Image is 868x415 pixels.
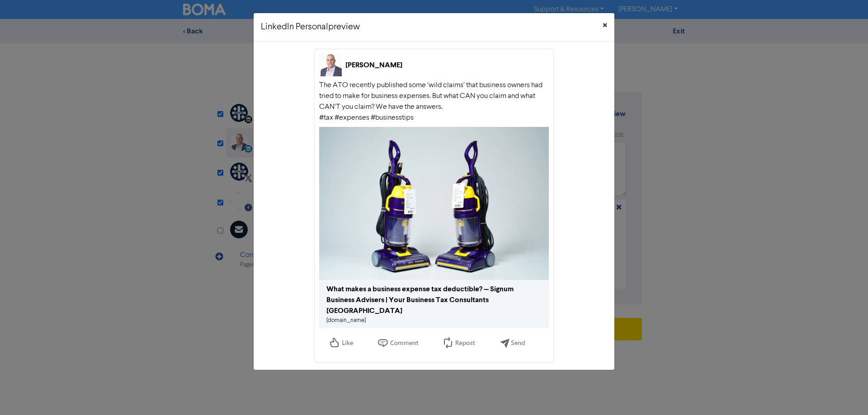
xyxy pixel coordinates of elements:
img: Like, Comment, Repost, Send [319,328,536,358]
div: [PERSON_NAME] [345,60,402,70]
div: The ATO recently published some ‘wild claims’ that business owners had tried to make for business... [319,80,549,123]
span: × [603,19,607,33]
a: [DOMAIN_NAME] [326,317,366,323]
iframe: Chat Widget [755,317,868,415]
button: Close [595,13,614,38]
div: What makes a business expense tax deductible? — Signum Business Advisers | Your Business Tax Cons... [326,284,542,316]
h5: LinkedIn Personal preview [261,20,360,34]
img: 1652166017997 [319,54,342,76]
